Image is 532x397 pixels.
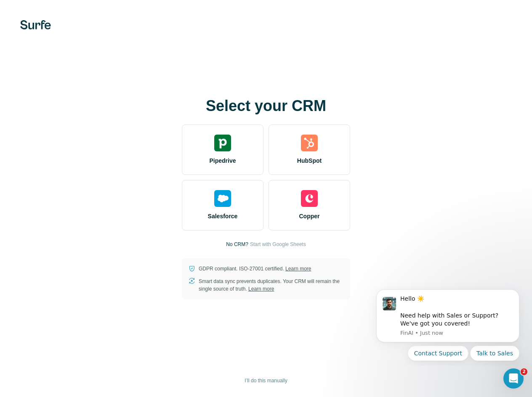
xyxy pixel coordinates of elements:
span: I’ll do this manually [245,377,287,384]
iframe: Intercom notifications message [364,282,532,366]
img: hubspot's logo [301,135,318,151]
a: Learn more [285,266,311,272]
a: Learn more [248,286,274,292]
span: Salesforce [208,212,238,220]
span: Copper [299,212,320,220]
img: pipedrive's logo [214,135,231,151]
p: Smart data sync prevents duplicates. Your CRM will remain the single source of truth. [199,278,343,293]
img: salesforce's logo [214,190,231,207]
button: Start with Google Sheets [250,241,306,248]
img: Surfe's logo [20,20,51,29]
img: copper's logo [301,190,318,207]
span: HubSpot [297,156,322,165]
span: Pipedrive [209,156,236,165]
p: No CRM? [226,241,248,248]
span: 2 [521,368,527,375]
button: I’ll do this manually [239,374,293,387]
iframe: Intercom live chat [503,368,524,389]
p: GDPR compliant. ISO-27001 certified. [199,265,311,273]
h1: Select your CRM [182,98,350,114]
